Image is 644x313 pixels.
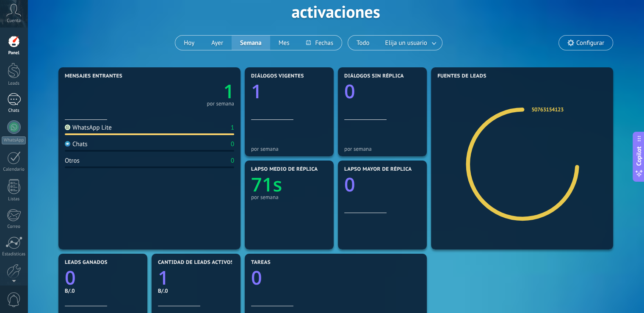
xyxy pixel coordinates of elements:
[251,166,318,172] span: Lapso medio de réplica
[251,73,304,79] span: Diálogos vigentes
[65,124,112,132] div: WhatsApp Lite
[298,36,341,50] button: Fechas
[251,78,262,104] text: 1
[223,78,234,104] text: 1
[437,73,486,79] span: Fuentes de leads
[531,106,564,113] a: 50763154123
[344,172,355,197] text: 0
[251,260,271,266] span: Tareas
[207,102,234,106] div: por semana
[65,157,80,165] div: Otros
[203,36,232,50] button: Ayer
[2,136,26,144] div: WhatsApp
[344,166,412,172] span: Lapso mayor de réplica
[251,265,420,291] a: 0
[378,36,442,50] button: Elija un usuario
[270,36,298,50] button: Mes
[344,146,420,152] div: por semana
[65,260,108,266] span: Leads ganados
[231,157,234,165] div: 0
[65,287,141,294] div: B/.0
[384,37,429,49] span: Elija un usuario
[2,167,26,172] div: Calendario
[2,81,26,86] div: Leads
[158,265,169,291] text: 1
[65,125,70,130] img: WhatsApp Lite
[65,141,70,147] img: Chats
[251,194,327,200] div: por semana
[232,36,270,50] button: Semana
[2,252,26,257] div: Estadísticas
[344,78,355,104] text: 0
[348,36,378,50] button: Todo
[344,73,404,79] span: Diálogos sin réplica
[251,146,327,152] div: por semana
[158,265,234,291] a: 1
[635,146,643,166] span: Copilot
[2,224,26,230] div: Correo
[2,108,26,114] div: Chats
[158,260,234,266] span: Cantidad de leads activos
[251,172,282,197] text: 71s
[251,265,262,291] text: 0
[65,265,76,291] text: 0
[2,50,26,56] div: Panel
[231,124,234,132] div: 1
[2,197,26,202] div: Listas
[149,78,234,104] a: 1
[65,73,122,79] span: Mensajes entrantes
[65,265,141,291] a: 0
[576,39,604,47] span: Configurar
[175,36,203,50] button: Hoy
[65,140,88,148] div: Chats
[7,18,21,24] span: Cuenta
[231,140,234,148] div: 0
[158,287,234,294] div: B/.0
